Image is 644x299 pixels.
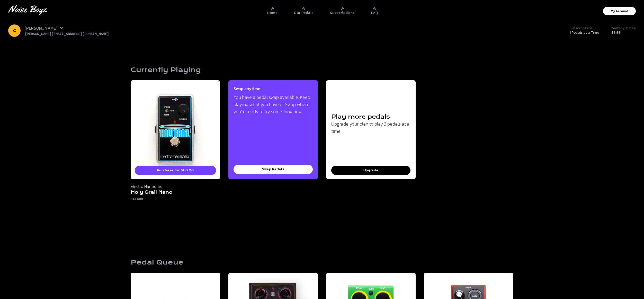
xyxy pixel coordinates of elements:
[331,113,410,120] h3: Play more pedals
[8,24,21,37] div: C
[326,80,416,82] img: Noise Boyz Pedal Collection
[131,189,220,197] h5: Holy Grail Nano
[25,25,64,31] summary: [PERSON_NAME]
[131,183,220,189] p: Electro Harmonix
[131,258,184,267] h1: Pedal Queue
[331,166,410,175] button: Upgrade
[131,66,201,74] h1: Currently Playing
[371,5,378,15] a: FAQ
[135,166,216,175] button: Purchase for $110.00
[294,11,314,15] p: Our Pedals
[603,7,636,15] button: My Account
[294,5,314,15] a: Our Pedals
[611,26,636,30] h6: Monthly Price
[611,30,636,35] p: $9.99
[322,24,636,37] a: Subscription 1 Pedals at a Time Monthly Price $9.99
[131,197,220,203] h6: Reverb
[234,85,313,92] p: Swap anytime
[570,26,599,30] h6: Subscription
[234,94,313,115] p: You have a pedal swap available. Keep playing what you have or Swap when you're ready to try some...
[234,165,313,174] button: Swap Pedals
[267,11,278,15] p: Home
[330,5,355,15] a: Subscriptions
[131,80,220,207] a: Electro-Harmonix Holy Grail Nano Purchase for $110.00 Electro Harmonix Holy Grail Nano Reverb
[330,11,355,15] p: Subscriptions
[331,120,410,135] p: Upgrade your plan to play 3 pedals at a time.
[267,5,278,15] a: Home
[25,25,60,31] span: [PERSON_NAME]
[371,11,378,15] p: FAQ
[25,31,322,36] p: [PERSON_NAME][EMAIL_ADDRESS][DOMAIN_NAME]
[611,10,628,13] p: My Account
[570,30,599,35] p: 1 Pedals at a Time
